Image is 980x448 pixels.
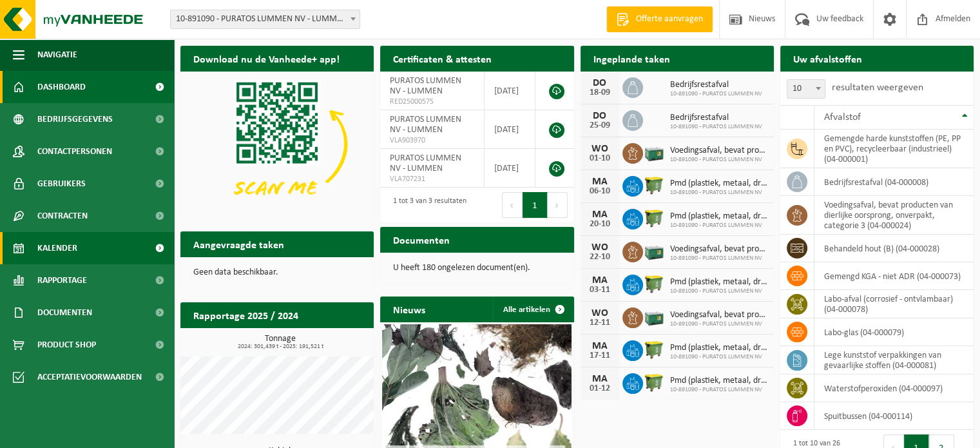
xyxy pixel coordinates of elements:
[485,149,536,188] td: [DATE]
[670,90,762,98] span: 10-891090 - PURATOS LUMMEN NV
[380,46,504,71] h2: Certificaten & attesten
[193,268,361,277] p: Geen data beschikbaar.
[824,112,861,122] span: Afvalstof
[587,286,613,295] div: 03-11
[390,153,461,173] span: PURATOS LUMMEN NV - LUMMEN
[814,262,974,290] td: gemengd KGA - niet ADR (04-000073)
[643,306,665,327] img: PB-LB-0680-HPE-GN-01
[485,72,536,110] td: [DATE]
[37,200,88,232] span: Contracten
[493,297,573,322] a: Alle artikelen
[37,361,142,393] span: Acceptatievoorwaarden
[502,192,523,218] button: Previous
[814,130,974,168] td: gemengde harde kunststoffen (PE, PP en PVC), recycleerbaar (industrieel) (04-000001)
[643,338,665,360] img: WB-1100-HPE-GN-50
[37,232,77,264] span: Kalender
[780,46,875,71] h2: Uw afvalstoffen
[587,209,613,220] div: MA
[380,297,438,322] h2: Nieuws
[670,376,767,386] span: Pmd (plastiek, metaal, drankkartons) (bedrijven)
[670,310,767,320] span: Voedingsafval, bevat producten van dierlijke oorsprong, onverpakt, categorie 3
[643,371,665,393] img: WB-1100-HPE-GN-50
[670,255,767,262] span: 10-891090 - PURATOS LUMMEN NV
[587,308,613,318] div: WO
[787,79,825,99] span: 10
[393,264,561,273] p: U heeft 180 ongelezen document(en).
[587,144,613,154] div: WO
[187,344,374,350] span: 2024: 301,439 t - 2025: 191,521 t
[180,46,352,71] h2: Download nu de Vanheede+ app!
[170,10,360,29] span: 10-891090 - PURATOS LUMMEN NV - LUMMEN
[171,10,360,28] span: 10-891090 - PURATOS LUMMEN NV - LUMMEN
[587,253,613,262] div: 22-10
[485,110,536,149] td: [DATE]
[787,80,825,98] span: 10
[37,135,112,168] span: Contactpersonen
[587,88,613,97] div: 18-09
[814,290,974,318] td: labo-afval (corrosief - ontvlambaar) (04-000078)
[670,277,767,287] span: Pmd (plastiek, metaal, drankkartons) (bedrijven)
[581,46,683,71] h2: Ingeplande taken
[587,384,613,393] div: 01-12
[670,320,767,328] span: 10-891090 - PURATOS LUMMEN NV
[387,191,466,219] div: 1 tot 3 van 3 resultaten
[670,80,762,90] span: Bedrijfsrestafval
[814,235,974,262] td: behandeld hout (B) (04-000028)
[670,123,762,131] span: 10-891090 - PURATOS LUMMEN NV
[390,115,461,135] span: PURATOS LUMMEN NV - LUMMEN
[37,39,77,71] span: Navigatie
[643,207,665,229] img: WB-1100-HPE-GN-50
[180,72,374,217] img: Download de VHEPlus App
[390,76,461,96] span: PURATOS LUMMEN NV - LUMMEN
[587,374,613,384] div: MA
[814,196,974,235] td: voedingsafval, bevat producten van dierlijke oorsprong, onverpakt, categorie 3 (04-000024)
[832,83,923,93] label: resultaten weergeven
[670,113,762,123] span: Bedrijfsrestafval
[670,211,767,222] span: Pmd (plastiek, metaal, drankkartons) (bedrijven)
[670,189,767,197] span: 10-891090 - PURATOS LUMMEN NV
[278,327,372,353] a: Bekijk rapportage
[587,78,613,88] div: DO
[670,287,767,295] span: 10-891090 - PURATOS LUMMEN NV
[390,135,474,146] span: VLA903970
[587,154,613,163] div: 01-10
[390,97,474,107] span: RED25000575
[670,343,767,353] span: Pmd (plastiek, metaal, drankkartons) (bedrijven)
[814,346,974,375] td: lege kunststof verpakkingen van gevaarlijke stoffen (04-000081)
[587,341,613,351] div: MA
[37,71,86,103] span: Dashboard
[523,192,548,218] button: 1
[587,111,613,121] div: DO
[187,335,374,350] h3: Tonnage
[670,244,767,255] span: Voedingsafval, bevat producten van dierlijke oorsprong, onverpakt, categorie 3
[587,121,613,130] div: 25-09
[606,6,713,32] a: Offerte aanvragen
[670,222,767,229] span: 10-891090 - PURATOS LUMMEN NV
[548,192,568,218] button: Next
[814,318,974,346] td: labo-glas (04-000079)
[380,227,463,252] h2: Documenten
[587,220,613,229] div: 20-10
[643,240,665,262] img: PB-LB-0680-HPE-GN-01
[814,375,974,402] td: Waterstofperoxiden (04-000097)
[670,156,767,164] span: 10-891090 - PURATOS LUMMEN NV
[37,297,92,329] span: Documenten
[643,174,665,196] img: WB-1100-HPE-GN-50
[587,275,613,286] div: MA
[587,318,613,327] div: 12-11
[670,386,767,394] span: 10-891090 - PURATOS LUMMEN NV
[37,168,86,200] span: Gebruikers
[587,187,613,196] div: 06-10
[37,103,113,135] span: Bedrijfsgegevens
[37,329,96,361] span: Product Shop
[643,141,665,163] img: PB-LB-0680-HPE-GN-01
[670,146,767,156] span: Voedingsafval, bevat producten van dierlijke oorsprong, onverpakt, categorie 3
[37,264,87,297] span: Rapportage
[180,231,297,257] h2: Aangevraagde taken
[814,168,974,196] td: bedrijfsrestafval (04-000008)
[587,177,613,187] div: MA
[633,13,706,26] span: Offerte aanvragen
[180,302,311,327] h2: Rapportage 2025 / 2024
[643,273,665,295] img: WB-1100-HPE-GN-50
[670,179,767,189] span: Pmd (plastiek, metaal, drankkartons) (bedrijven)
